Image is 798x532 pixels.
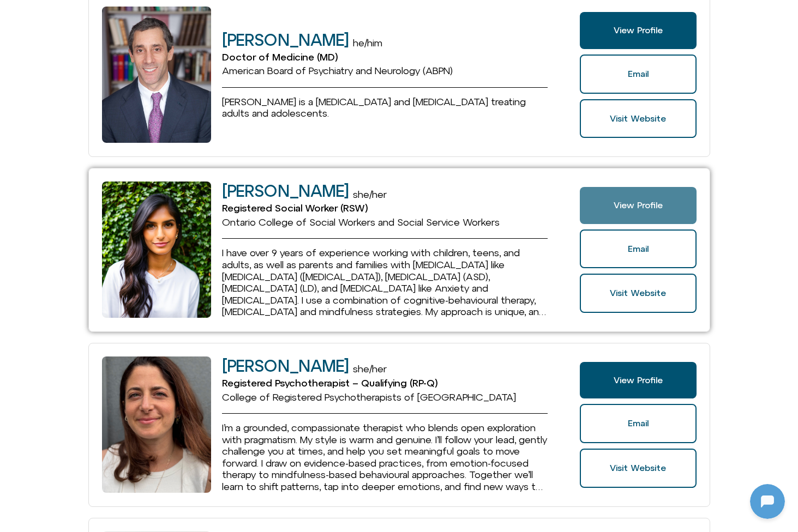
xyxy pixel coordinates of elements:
[172,5,190,23] svg: Restart Conversation Button
[353,363,387,374] span: she/her
[580,449,696,488] a: Website
[750,484,785,519] iframe: Botpress
[628,244,649,254] span: Email
[3,242,18,257] img: N5FCcHC.png
[222,247,548,318] p: I have over 9 years of experience working with children, teens, and adults, as well as parents an...
[628,419,649,428] span: Email
[610,463,666,473] span: Visit Website
[580,229,696,269] a: Email
[580,274,696,313] a: Website
[222,391,516,403] span: College of Registered Psychotherapists of [GEOGRAPHIC_DATA]
[31,271,195,324] p: Looks like you stepped away—no worries. Message me when you're ready. What feels like a good next...
[580,99,696,138] a: Website
[614,26,663,35] span: View Profile
[353,37,382,49] span: he/him
[353,189,387,200] span: she/her
[222,422,548,493] p: I’m a grounded, compassionate therapist who blends open exploration with pragmatism. My style is ...
[190,5,209,23] svg: Close Chatbot Button
[222,182,349,200] h2: [PERSON_NAME]
[222,202,368,214] span: Registered Social Worker (RSW)
[187,348,204,365] svg: Voice Input Button
[580,362,696,399] a: View Profile
[222,51,338,63] span: Doctor of Medicine (MD)
[222,377,437,389] span: Registered Psychotherapist – Qualifying (RP-Q)
[19,351,169,362] textarea: Message Input
[610,288,666,298] span: Visit Website
[222,65,453,76] span: American Board of Psychiatry and Neurology (ABPN)
[580,404,696,443] a: Email
[222,96,548,119] div: Bio
[614,376,663,385] span: View Profile
[222,357,349,375] h2: [PERSON_NAME]
[610,114,666,124] span: Visit Website
[31,117,195,169] p: Good to see you. Phone focus time. Which moment [DATE] grabs your phone the most? Choose one: 1) ...
[68,27,151,43] h1: [DOMAIN_NAME]
[3,3,215,26] button: Expand Header Button
[580,55,696,94] a: Email
[32,7,167,21] h2: [DOMAIN_NAME]
[3,158,18,173] img: N5FCcHC.png
[580,12,696,49] a: View Profile
[3,313,18,328] img: N5FCcHC.png
[628,69,649,79] span: Email
[580,187,696,224] a: View Profile
[222,216,500,228] span: Ontario College of Social Workers and Social Service Workers
[31,188,195,253] p: Makes sense — you want clarity. When do you reach for your phone most [DATE]? Choose one: 1) Morn...
[95,89,124,102] p: [DATE]
[614,201,663,210] span: View Profile
[222,31,349,49] h2: [PERSON_NAME]
[10,5,27,23] img: N5FCcHC.png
